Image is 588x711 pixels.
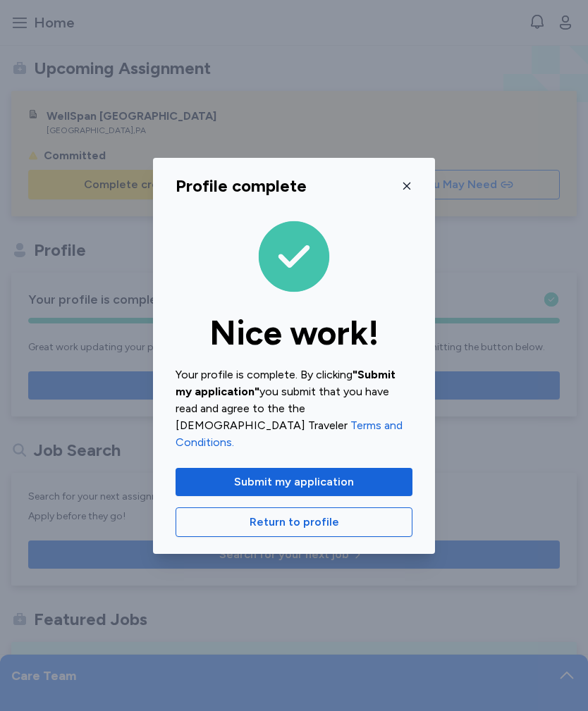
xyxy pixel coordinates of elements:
div: Your profile is complete. By clicking you submit that you have read and agree to the the [DEMOGRA... [176,366,412,451]
span: Submit my application [234,474,354,490]
div: Nice work! [176,316,412,350]
div: Profile complete [176,175,307,197]
button: Return to profile [176,507,412,537]
button: Submit my application [176,468,412,496]
span: Return to profile [250,514,339,531]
